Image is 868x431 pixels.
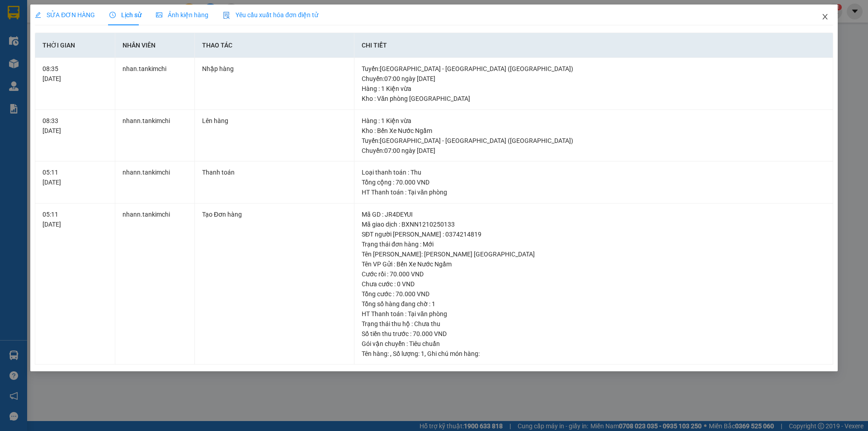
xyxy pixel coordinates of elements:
div: Lên hàng [202,116,347,126]
div: Tổng cộng : 70.000 VND [362,177,826,187]
div: Mã GD : JR4DEYUI [362,209,826,219]
div: Tên [PERSON_NAME]: [PERSON_NAME] [GEOGRAPHIC_DATA] [362,249,826,259]
div: Gói vận chuyển : Tiêu chuẩn [362,339,826,349]
div: Nhập hàng [202,64,347,74]
div: Tổng số hàng đang chờ : 1 [362,299,826,309]
td: nhan.tankimchi [115,58,195,110]
div: Tên hàng: , Số lượng: , Ghi chú món hàng: [362,349,826,359]
div: 08:35 [DATE] [42,64,107,84]
th: Thời gian [35,33,115,58]
span: Ảnh kiện hàng [156,11,208,19]
div: Tổng cước : 70.000 VND [362,289,826,299]
span: Yêu cầu xuất hóa đơn điện tử [223,11,318,19]
span: edit [35,12,41,18]
div: Hàng : 1 Kiện vừa [362,84,826,94]
th: Nhân viên [115,33,195,58]
div: Tạo Đơn hàng [202,209,347,219]
div: Mã giao dịch : BXNN1210250133 [362,219,826,229]
div: Kho : Bến Xe Nước Ngầm [362,126,826,136]
span: clock-circle [109,12,116,18]
div: Hàng : 1 Kiện vừa [362,116,826,126]
div: 05:11 [DATE] [42,167,107,187]
div: 05:11 [DATE] [42,209,107,229]
th: Chi tiết [354,33,833,58]
div: Trạng thái thu hộ : Chưa thu [362,319,826,329]
div: Thanh toán [202,167,347,177]
span: picture [156,12,162,18]
span: SỬA ĐƠN HÀNG [35,11,95,19]
td: nhann.tankimchi [115,110,195,162]
div: Tuyến : [GEOGRAPHIC_DATA] - [GEOGRAPHIC_DATA] ([GEOGRAPHIC_DATA]) Chuyến: 07:00 ngày [DATE] [362,64,826,84]
div: SĐT người [PERSON_NAME] : 0374214819 [362,229,826,239]
div: Kho : Văn phòng [GEOGRAPHIC_DATA] [362,94,826,104]
div: Số tiền thu trước : 70.000 VND [362,329,826,339]
td: nhann.tankimchi [115,204,195,365]
div: 08:33 [DATE] [42,116,107,136]
div: Loại thanh toán : Thu [362,167,826,177]
span: 1 [421,350,425,357]
div: Trạng thái đơn hàng : Mới [362,239,826,249]
button: Close [812,5,838,30]
span: Lịch sử [109,11,142,19]
div: Tuyến : [GEOGRAPHIC_DATA] - [GEOGRAPHIC_DATA] ([GEOGRAPHIC_DATA]) Chuyến: 07:00 ngày [DATE] [362,136,826,156]
td: nhann.tankimchi [115,161,195,204]
div: HT Thanh toán : Tại văn phòng [362,187,826,197]
div: HT Thanh toán : Tại văn phòng [362,309,826,319]
th: Thao tác [195,33,354,58]
div: Chưa cước : 0 VND [362,279,826,289]
span: close [821,13,829,20]
div: Cước rồi : 70.000 VND [362,269,826,279]
img: icon [223,12,230,19]
div: Tên VP Gửi : Bến Xe Nước Ngầm [362,259,826,269]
